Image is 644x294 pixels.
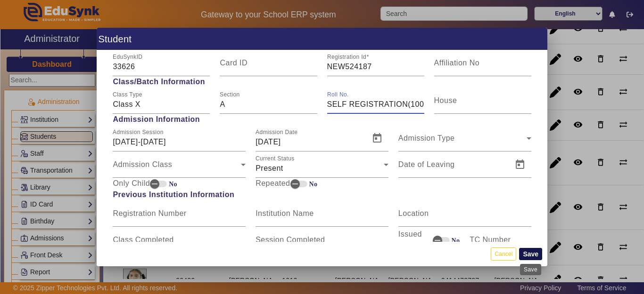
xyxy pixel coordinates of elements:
[434,99,531,110] input: House
[113,54,142,60] mat-label: EduSynkID
[434,61,531,72] input: Affiliation No
[327,61,424,72] input: Registration Id
[220,99,317,110] input: Section
[327,54,366,60] mat-label: Registration Id
[220,59,248,67] mat-label: Card ID
[108,189,536,200] span: Previous Institution Information
[256,164,283,172] span: Present
[450,237,460,245] label: No
[398,212,531,223] input: Location
[167,180,177,188] label: No
[108,114,536,125] span: Admission Information
[398,160,455,168] mat-label: Date of Leaving
[256,156,295,162] mat-label: Current Status
[434,96,457,104] mat-label: House
[327,92,349,98] mat-label: Roll No.
[97,28,547,50] h1: Student
[220,92,240,98] mat-label: Section
[491,247,516,260] button: Cancel
[256,236,325,244] mat-label: Session Completed
[434,59,480,67] mat-label: Affiliation No
[113,61,210,72] input: EduSynkID
[108,76,536,87] span: Class/Batch Information
[470,236,511,244] mat-label: TC Number
[398,134,455,142] mat-label: Admission Type
[113,238,246,249] input: Class Completed
[520,264,541,275] div: Save
[113,99,210,110] input: Class Type
[307,180,318,188] label: No
[113,209,186,217] mat-label: Registration Number
[256,209,314,217] mat-label: Institution Name
[398,229,433,251] mat-label: Issued TC
[509,153,531,176] button: Open calendar
[256,129,297,135] mat-label: Admission Date
[113,136,246,148] input: Admission Session
[398,209,429,217] mat-label: Location
[113,92,142,98] mat-label: Class Type
[256,212,388,223] input: Institution Name
[327,99,424,110] input: Roll No.
[113,178,150,189] mat-label: Only Child
[256,136,364,148] input: Admission Date
[113,163,241,174] span: Admission Class
[113,236,173,244] mat-label: Class Completed
[366,127,388,150] button: Open calendar
[519,248,542,260] button: Save
[256,178,290,189] mat-label: Repeated
[113,160,172,168] mat-label: Admission Class
[398,136,527,148] span: Admission Type
[113,129,164,135] mat-label: Admission Session
[220,61,317,72] input: Card ID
